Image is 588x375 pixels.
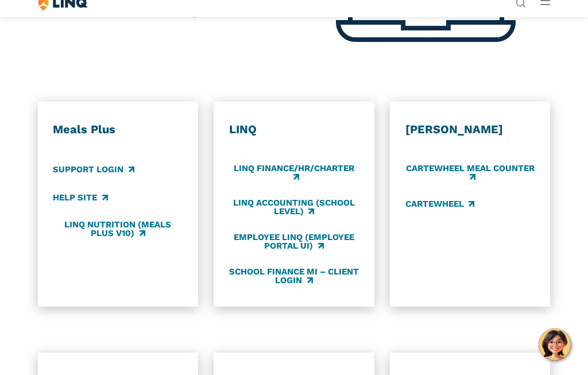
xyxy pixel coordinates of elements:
[229,122,359,137] h3: LINQ
[229,163,359,182] a: LINQ Finance/HR/Charter
[405,198,474,210] a: CARTEWHEEL
[53,163,134,176] a: Support Login
[229,198,359,217] a: LINQ Accounting (school level)
[405,122,535,137] h3: [PERSON_NAME]
[539,328,571,361] button: Hello, have a question? Let’s chat.
[53,122,183,137] h3: Meals Plus
[229,232,359,251] a: Employee LINQ (Employee Portal UI)
[405,163,535,182] a: CARTEWHEEL Meal Counter
[53,219,183,238] a: LINQ Nutrition (Meals Plus v10)
[53,191,107,204] a: Help Site
[229,266,359,285] a: School Finance MI – Client Login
